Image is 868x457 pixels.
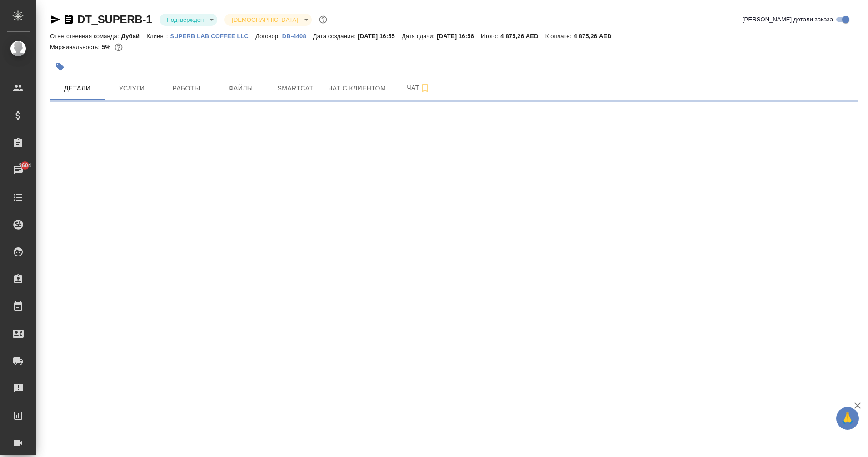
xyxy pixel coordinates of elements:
[77,13,152,25] a: DT_SUPERB-1
[170,32,256,40] a: SUPERB LAB COFFEE LLC
[274,83,317,94] span: Smartcat
[110,83,154,94] span: Услуги
[317,14,329,25] button: Доп статусы указывают на важность/срочность заказа
[165,83,208,94] span: Работы
[743,15,833,24] span: [PERSON_NAME] детали заказа
[146,33,170,40] p: Клиент:
[224,14,311,26] div: Подтвержден
[50,57,70,77] button: Добавить тэг
[419,83,430,94] svg: Подписаться
[229,16,300,24] button: [DEMOGRAPHIC_DATA]
[481,33,500,40] p: Итого:
[63,14,74,25] button: Скопировать ссылку
[397,82,440,94] span: Чат
[313,33,358,40] p: Дата создания:
[437,33,481,40] p: [DATE] 16:56
[55,83,99,94] span: Детали
[50,44,102,50] p: Маржинальность:
[836,407,859,430] button: 🙏
[13,161,36,170] span: 3604
[50,14,61,25] button: Скопировать ссылку для ЯМессенджера
[282,32,313,40] a: DB-4408
[255,33,282,40] p: Договор:
[282,33,313,40] p: DB-4408
[121,33,147,40] p: Дубай
[50,33,121,40] p: Ответственная команда:
[102,44,113,50] p: 5%
[500,33,545,40] p: 4 875,26 AED
[170,33,256,40] p: SUPERB LAB COFFEE LLC
[164,16,207,24] button: Подтвержден
[840,409,855,428] span: 🙏
[545,33,574,40] p: К оплате:
[160,14,218,26] div: Подтвержден
[574,33,618,40] p: 4 875,26 AED
[2,159,34,181] a: 3604
[113,41,125,53] button: 4422.00 AED;
[328,83,386,94] span: Чат с клиентом
[219,83,263,94] span: Файлы
[402,33,437,40] p: Дата сдачи:
[358,33,402,40] p: [DATE] 16:55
